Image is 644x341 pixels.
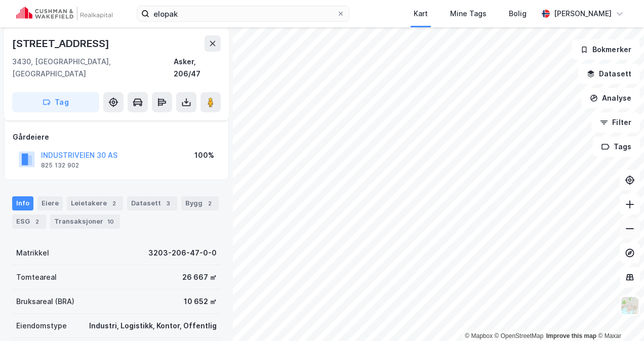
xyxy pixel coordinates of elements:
[581,88,640,108] button: Analyse
[105,217,116,227] div: 10
[184,295,217,308] div: 10 652 ㎡
[163,198,173,208] div: 3
[67,196,123,210] div: Leietakere
[591,112,640,133] button: Filter
[16,247,49,259] div: Matrikkel
[12,215,46,229] div: ESG
[414,8,428,20] div: Kart
[495,332,544,339] a: OpenStreetMap
[450,8,487,20] div: Mine Tags
[16,295,74,308] div: Bruksareal (BRA)
[578,64,640,84] button: Datasett
[572,39,640,60] button: Bokmerker
[593,292,644,341] div: Kontrollprogram for chat
[109,198,119,208] div: 2
[465,332,493,339] a: Mapbox
[593,137,640,157] button: Tags
[13,131,220,143] div: Gårdeiere
[16,320,67,332] div: Eiendomstype
[593,292,644,341] iframe: Chat Widget
[149,6,337,21] input: Søk på adresse, matrikkel, gårdeiere, leietakere eller personer
[12,196,33,210] div: Info
[127,196,177,210] div: Datasett
[182,271,217,283] div: 26 667 ㎡
[89,320,217,332] div: Industri, Logistikk, Kontor, Offentlig
[12,35,111,52] div: [STREET_ADDRESS]
[554,8,612,20] div: [PERSON_NAME]
[148,247,217,259] div: 3203-206-47-0-0
[12,56,174,80] div: 3430, [GEOGRAPHIC_DATA], [GEOGRAPHIC_DATA]
[205,198,215,208] div: 2
[509,8,527,20] div: Bolig
[12,92,99,112] button: Tag
[174,56,221,80] div: Asker, 206/47
[50,215,120,229] div: Transaksjoner
[32,217,42,227] div: 2
[546,332,596,339] a: Improve this map
[37,196,63,210] div: Eiere
[16,7,112,21] img: cushman-wakefield-realkapital-logo.202ea83816669bd177139c58696a8fa1.svg
[41,161,79,169] div: 825 132 902
[194,149,214,161] div: 100%
[181,196,219,210] div: Bygg
[16,271,57,283] div: Tomteareal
